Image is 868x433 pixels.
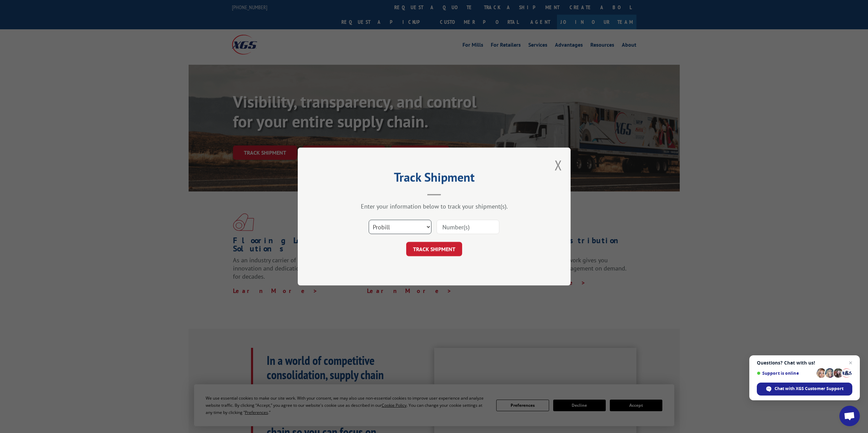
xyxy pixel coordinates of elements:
button: TRACK SHIPMENT [406,242,462,256]
span: Chat with XGS Customer Support [757,383,852,396]
a: Open chat [839,406,860,426]
button: Close modal [555,156,562,174]
span: Questions? Chat with us! [757,360,852,366]
input: Number(s) [437,220,499,234]
span: Chat with XGS Customer Support [775,386,843,392]
div: Enter your information below to track your shipment(s). [332,202,536,210]
span: Support is online [757,371,814,376]
h2: Track Shipment [332,172,536,185]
